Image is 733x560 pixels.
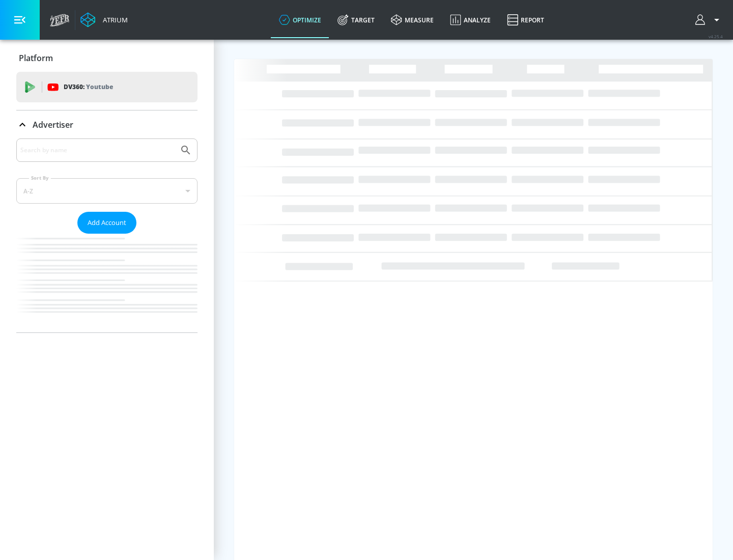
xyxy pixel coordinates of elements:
a: Atrium [80,12,128,27]
a: Report [499,2,552,38]
div: DV360: Youtube [16,72,198,102]
a: measure [383,2,442,38]
div: A-Z [16,178,198,204]
label: Sort By [29,175,51,181]
a: optimize [271,2,329,38]
span: Add Account [88,217,126,229]
div: Platform [16,44,198,72]
a: Analyze [442,2,499,38]
a: Target [329,2,383,38]
p: Platform [19,52,53,64]
button: Add Account [77,212,136,234]
nav: list of Advertiser [16,234,198,332]
div: Atrium [99,15,128,24]
p: Advertiser [33,119,73,130]
div: Advertiser [16,110,198,139]
p: DV360: [64,81,113,93]
p: Youtube [86,81,113,92]
div: Advertiser [16,138,198,332]
input: Search by name [20,144,175,157]
span: v 4.25.4 [709,34,723,39]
